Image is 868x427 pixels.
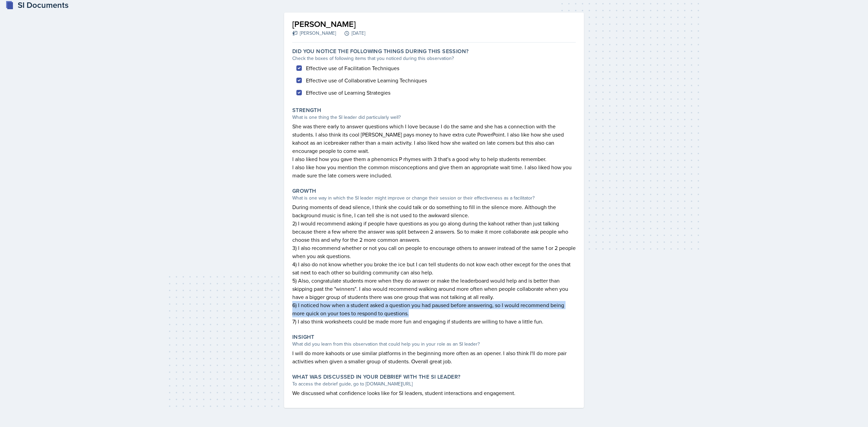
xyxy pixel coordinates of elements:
p: 4) I also do not know whether you broke the ice but I can tell students do not kow each other exc... [292,260,576,276]
p: She was there early to answer questions which I love because I do the same and she has a connecti... [292,122,576,155]
p: 5) Also, congratulate students more when they do answer or make the leaderboard would help and is... [292,276,576,301]
p: I will do more kahoots or use similar platforms in the beginning more often as an opener. I also ... [292,349,576,365]
div: What is one thing the SI leader did particularly well? [292,114,576,121]
label: Strength [292,107,321,114]
p: 3) I also recommend whether or not you call on people to encourage others to answer instead of th... [292,244,576,260]
p: 6) I noticed how when a student asked a question you had paused before answering, so I would reco... [292,301,576,317]
p: We discussed what confidence looks like for SI leaders, student interactions and engagement. [292,389,576,397]
label: What was discussed in your debrief with the SI Leader? [292,374,461,380]
div: What is one way in which the SI leader might improve or change their session or their effectivene... [292,194,576,202]
p: I also like how you mention the common misconceptions and give them an appropriate wait time. I a... [292,163,576,179]
div: Check the boxes of following items that you noticed during this observation? [292,55,576,62]
p: During moments of dead silence, I think she could talk or do something to fill in the silence mor... [292,203,576,219]
label: Did you notice the following things during this session? [292,48,468,55]
div: [DATE] [336,30,365,37]
h2: [PERSON_NAME] [292,18,365,30]
label: Growth [292,188,316,194]
p: I also liked how you gave them a phenomics P rhymes with 3 that's a good why to help students rem... [292,155,576,163]
p: 7) I also think worksheets could be made more fun and engaging if students are willing to have a ... [292,317,576,326]
div: What did you learn from this observation that could help you in your role as an SI leader? [292,341,576,348]
p: 2) I would recommend asking if people have questions as you go along during the kahoot rather tha... [292,219,576,244]
label: Insight [292,334,314,341]
div: To access the debrief guide, go to [DOMAIN_NAME][URL] [292,380,576,388]
div: [PERSON_NAME] [292,30,336,37]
